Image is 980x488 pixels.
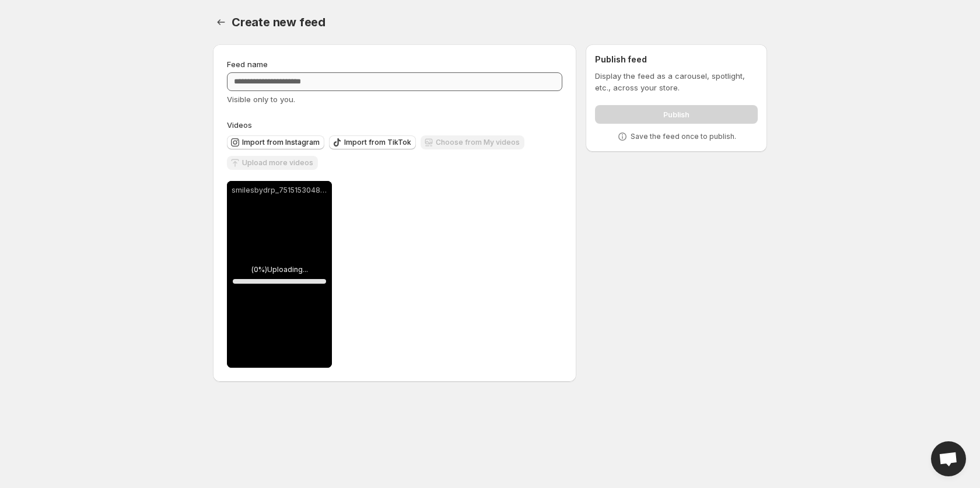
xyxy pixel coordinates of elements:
[931,441,966,476] a: Open chat
[227,95,295,104] span: Visible only to you.
[227,120,252,130] span: Videos
[329,135,416,149] button: Import from TikTok
[595,54,758,65] h2: Publish feed
[242,138,320,147] span: Import from Instagram
[631,132,736,141] p: Save the feed once to publish.
[595,70,758,93] p: Display the feed as a carousel, spotlight, etc., across your store.
[232,15,325,29] span: Create new feed
[227,60,268,69] span: Feed name
[227,135,324,149] button: Import from Instagram
[232,186,327,195] p: smilesbydrp_7515153048151346478.mp4
[344,138,411,147] span: Import from TikTok
[213,14,229,30] button: Settings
